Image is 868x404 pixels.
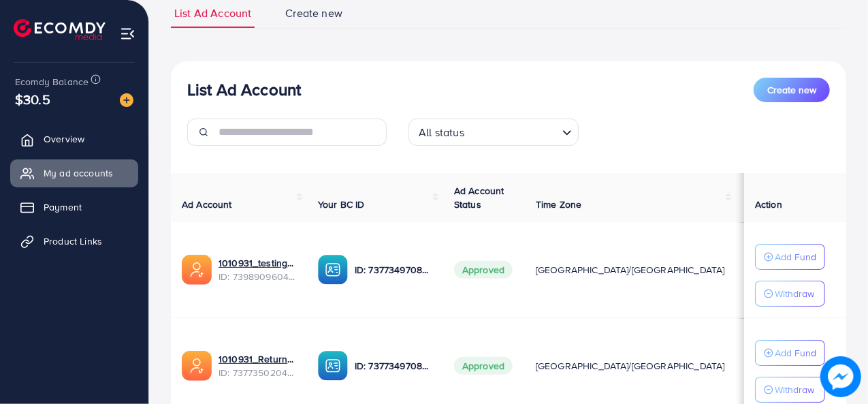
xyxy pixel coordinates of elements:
img: ic-ba-acc.ded83a64.svg [318,255,348,285]
span: All status [416,123,467,142]
p: ID: 7377349708576243728 [355,262,432,278]
a: Overview [10,125,138,153]
button: Add Fund [755,244,825,270]
button: Withdraw [755,281,825,307]
span: Product Links [44,234,102,248]
button: Create new [754,78,830,102]
span: List Ad Account [174,5,251,21]
a: Product Links [10,228,138,255]
div: <span class='underline'>1010931_Returnsproduct_1717673220088</span></br>7377350204250456080 [219,352,296,380]
p: Withdraw [775,382,814,398]
span: Payment [44,200,82,214]
p: Add Fund [775,249,816,265]
h3: List Ad Account [187,80,301,99]
img: image [820,356,861,397]
a: My ad accounts [10,159,138,187]
div: Search for option [408,119,579,146]
span: Action [755,198,782,211]
span: Ad Account [182,198,232,211]
p: ID: 7377349708576243728 [355,358,432,374]
a: 1010931_Returnsproduct_1717673220088 [219,352,296,366]
button: Withdraw [755,377,825,403]
span: [GEOGRAPHIC_DATA]/[GEOGRAPHIC_DATA] [536,359,725,373]
span: My ad accounts [44,166,113,180]
img: image [120,93,133,107]
span: $30.5 [15,89,50,109]
p: Add Fund [775,345,816,361]
span: Ecomdy Balance [15,75,89,89]
span: ID: 7398909604979277841 [219,270,296,283]
a: Payment [10,193,138,221]
img: ic-ba-acc.ded83a64.svg [318,351,348,381]
p: Withdraw [775,285,814,302]
span: Your BC ID [318,198,365,211]
span: Time Zone [536,198,581,211]
span: Overview [44,132,84,146]
div: <span class='underline'>1010931_testing products_1722692892755</span></br>7398909604979277841 [219,256,296,284]
span: Approved [454,357,513,375]
img: menu [120,26,135,42]
span: [GEOGRAPHIC_DATA]/[GEOGRAPHIC_DATA] [536,263,725,277]
span: Create new [767,83,816,97]
span: Approved [454,261,513,279]
img: ic-ads-acc.e4c84228.svg [182,255,212,285]
span: ID: 7377350204250456080 [219,366,296,379]
a: 1010931_testing products_1722692892755 [219,256,296,270]
img: logo [14,19,106,40]
img: ic-ads-acc.e4c84228.svg [182,351,212,381]
span: Ad Account Status [454,184,504,211]
input: Search for option [468,120,557,142]
button: Add Fund [755,340,825,366]
span: Create new [285,5,342,21]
